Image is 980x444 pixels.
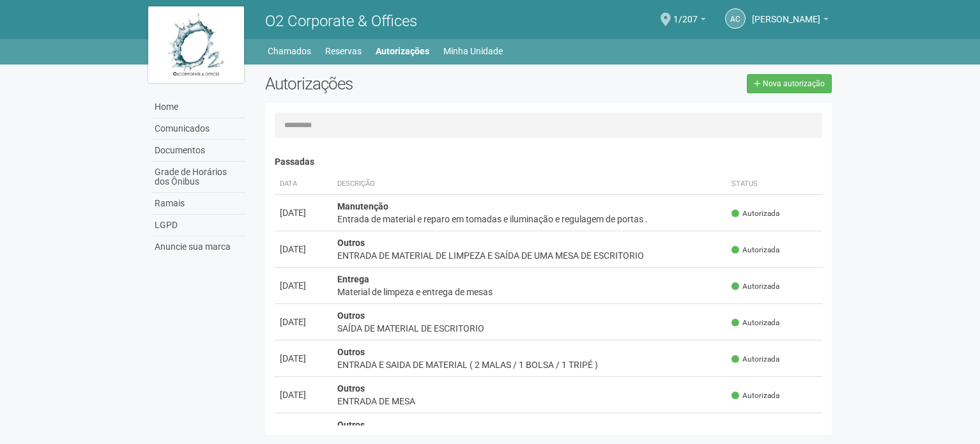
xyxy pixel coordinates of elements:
[725,8,746,29] a: AC
[337,238,365,248] strong: Outros
[337,213,721,226] div: Entrada de material e reparo em tomadas e iluminação e regulagem de portas .
[280,352,327,365] div: [DATE]
[731,354,779,365] span: Autorizada
[268,42,311,60] a: Chamados
[148,6,244,83] img: logo.jpg
[731,245,779,256] span: Autorizada
[151,140,246,162] a: Documentos
[280,279,327,292] div: [DATE]
[731,318,779,328] span: Autorizada
[443,42,503,60] a: Minha Unidade
[763,79,825,88] span: Nova autorização
[376,42,429,60] a: Autorizações
[325,42,362,60] a: Reservas
[747,74,832,93] a: Nova autorização
[337,383,365,394] strong: Outros
[673,16,706,26] a: 1/207
[151,236,246,257] a: Anuncie sua marca
[280,243,327,256] div: [DATE]
[752,16,829,26] a: [PERSON_NAME]
[280,425,327,438] div: [DATE]
[275,174,332,195] th: Data
[151,118,246,140] a: Comunicados
[151,193,246,215] a: Ramais
[752,2,820,24] span: Andréa Cunha
[265,74,539,93] h2: Autorizações
[280,206,327,219] div: [DATE]
[280,316,327,328] div: [DATE]
[726,174,822,195] th: Status
[731,390,779,401] span: Autorizada
[151,162,246,193] a: Grade de Horários dos Ônibus
[337,322,721,335] div: SAÍDA DE MATERIAL DE ESCRITORIO
[731,281,779,292] span: Autorizada
[337,286,721,298] div: Material de limpeza e entrega de mesas
[673,2,698,24] span: 1/207
[337,347,365,357] strong: Outros
[337,274,369,284] strong: Entrega
[337,249,721,262] div: ENTRADA DE MATERIAL DE LIMPEZA E SAÍDA DE UMA MESA DE ESCRITORIO
[337,310,365,321] strong: Outros
[731,208,779,219] span: Autorizada
[332,174,726,195] th: Descrição
[337,358,721,371] div: ENTRADA E SAIDA DE MATERIAL ( 2 MALAS / 1 BOLSA / 1 TRIPÉ )
[337,420,365,430] strong: Outros
[265,12,417,30] span: O2 Corporate & Offices
[280,388,327,401] div: [DATE]
[275,157,822,167] h4: Passadas
[151,215,246,236] a: LGPD
[337,201,388,211] strong: Manutenção
[337,395,721,408] div: ENTRADA DE MESA
[151,96,246,118] a: Home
